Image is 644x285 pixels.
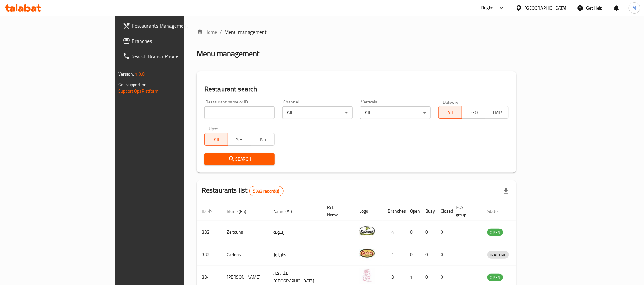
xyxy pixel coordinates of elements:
[207,135,225,144] span: All
[282,106,353,119] div: All
[222,221,268,243] td: Zeitouna
[464,108,483,117] span: TGO
[251,133,275,146] button: No
[327,203,346,219] span: Ref. Name
[204,84,509,94] h2: Restaurant search
[230,135,249,144] span: Yes
[443,100,459,104] label: Delivery
[204,153,275,165] button: Search
[487,274,503,281] span: OPEN
[224,28,267,36] span: Menu management
[405,243,420,266] td: 0
[222,243,268,266] td: Carinos
[249,186,284,196] div: Total records count
[228,133,251,146] button: Yes
[420,221,435,243] td: 0
[202,186,284,196] h2: Restaurants list
[383,243,405,266] td: 1
[197,49,259,59] h2: Menu management
[250,188,283,194] span: 5983 record(s)
[132,52,217,60] span: Search Branch Phone
[456,203,475,219] span: POS group
[132,22,217,30] span: Restaurants Management
[204,106,275,119] input: Search for restaurant name or ID..
[420,243,435,266] td: 0
[197,28,516,36] nav: breadcrumb
[268,221,322,243] td: زيتونة
[441,108,459,117] span: All
[487,274,503,281] div: OPEN
[354,202,383,221] th: Logo
[420,202,435,221] th: Busy
[132,37,217,45] span: Branches
[633,4,636,11] span: M
[118,87,159,95] a: Support.OpsPlatform
[405,221,420,243] td: 0
[435,243,451,266] td: 0
[435,202,451,221] th: Closed
[360,106,430,119] div: All
[118,33,223,49] a: Branches
[359,223,375,239] img: Zeitouna
[462,106,485,119] button: TGO
[487,229,503,236] span: OPEN
[227,208,255,215] span: Name (En)
[135,70,145,78] span: 1.0.0
[383,221,405,243] td: 4
[268,243,322,266] td: كارينوز
[487,229,503,236] div: OPEN
[383,202,405,221] th: Branches
[118,49,223,64] a: Search Branch Phone
[435,221,451,243] td: 0
[118,18,223,33] a: Restaurants Management
[273,208,300,215] span: Name (Ar)
[481,4,495,12] div: Plugins
[405,202,420,221] th: Open
[254,135,272,144] span: No
[487,208,508,215] span: Status
[118,70,134,78] span: Version:
[359,245,375,261] img: Carinos
[525,4,567,11] div: [GEOGRAPHIC_DATA]
[204,133,228,146] button: All
[485,106,509,119] button: TMP
[487,251,509,259] div: INACTIVE
[488,108,506,117] span: TMP
[118,81,147,89] span: Get support on:
[498,183,514,199] div: Export file
[438,106,462,119] button: All
[487,251,509,259] span: INACTIVE
[202,208,214,215] span: ID
[359,268,375,284] img: Leila Min Lebnan
[209,155,270,163] span: Search
[209,127,221,131] label: Upsell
